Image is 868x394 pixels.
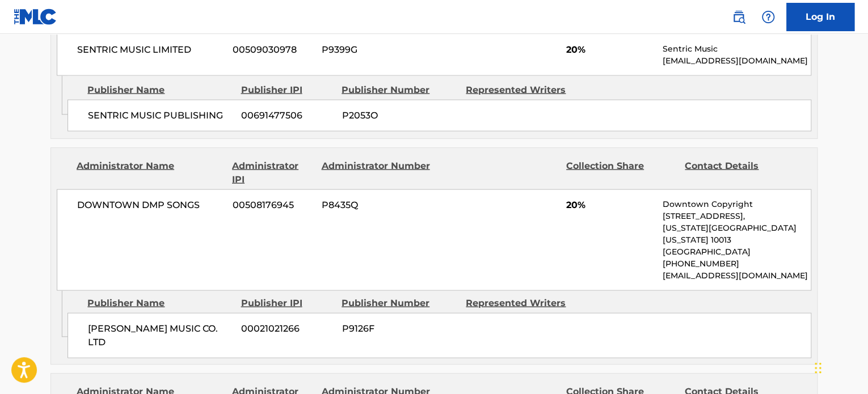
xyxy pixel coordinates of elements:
div: Publisher Number [342,296,457,310]
div: Drag [815,351,821,385]
p: [GEOGRAPHIC_DATA] [663,246,811,258]
div: Help [757,6,779,28]
p: Sentric Music [663,43,811,55]
iframe: Chat Widget [811,340,868,394]
span: [PERSON_NAME] MUSIC CO. LTD [88,322,233,349]
span: SENTRIC MUSIC PUBLISHING [88,109,233,122]
img: MLC Logo [14,9,57,25]
p: [STREET_ADDRESS], [663,210,811,222]
span: 20% [566,43,654,57]
a: Log In [786,3,854,31]
p: [PHONE_NUMBER] [663,258,811,270]
span: 00021021266 [241,322,333,336]
div: Publisher Name [87,296,232,310]
img: help [761,10,775,24]
span: 00509030978 [233,43,313,57]
p: Downtown Copyright [663,198,811,210]
span: P8435Q [322,198,432,212]
div: Publisher IPI [241,83,333,97]
p: [EMAIL_ADDRESS][DOMAIN_NAME] [663,55,811,67]
div: Publisher Number [342,83,457,97]
span: P9399G [322,43,432,57]
span: P2053O [342,109,457,122]
span: SENTRIC MUSIC LIMITED [77,43,224,57]
div: Administrator IPI [232,159,313,187]
div: Administrator Number [321,159,431,187]
p: [EMAIL_ADDRESS][DOMAIN_NAME] [663,270,811,282]
div: Represented Writers [466,296,582,310]
p: [US_STATE][GEOGRAPHIC_DATA][US_STATE] 10013 [663,222,811,246]
img: search [732,10,745,24]
div: Publisher IPI [241,296,333,310]
div: Collection Share [566,159,676,187]
span: P9126F [342,322,457,336]
span: DOWNTOWN DMP SONGS [77,198,224,212]
div: Publisher Name [87,83,232,97]
span: 00691477506 [241,109,333,122]
div: Administrator Name [77,159,224,187]
div: Contact Details [685,159,795,187]
span: 20% [566,198,654,212]
div: Represented Writers [466,83,582,97]
a: Public Search [727,6,750,28]
span: 00508176945 [233,198,313,212]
